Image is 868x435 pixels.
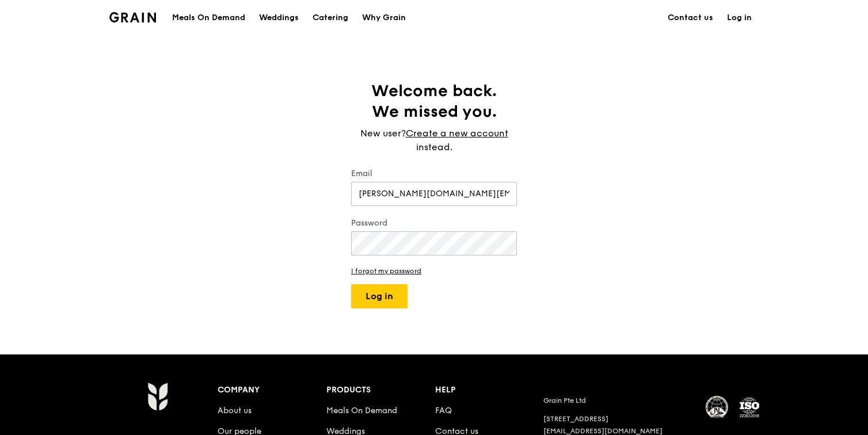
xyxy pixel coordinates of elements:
div: Grain Pte Ltd [543,396,692,405]
label: Password [351,217,517,229]
div: Company [218,382,326,398]
span: New user? [360,128,406,139]
div: Help [435,382,544,398]
img: Grain [109,12,156,22]
a: Weddings [252,1,306,35]
a: Why Grain [355,1,413,35]
h1: Welcome back. We missed you. [351,81,517,122]
label: Email [351,168,517,180]
a: Catering [306,1,355,35]
span: instead. [416,142,452,152]
a: [EMAIL_ADDRESS][DOMAIN_NAME] [543,427,663,435]
div: [STREET_ADDRESS] [543,414,692,424]
img: MUIS Halal Certified [706,396,729,419]
div: Weddings [259,1,299,35]
a: Meals On Demand [326,406,397,415]
a: Create a new account [406,127,508,140]
a: I forgot my password [351,267,517,275]
img: Grain [147,382,167,411]
a: Log in [720,1,759,35]
div: Meals On Demand [172,1,245,35]
div: Products [326,382,435,398]
a: FAQ [435,406,452,415]
div: Why Grain [362,1,406,35]
div: Catering [313,1,348,35]
a: Contact us [661,1,720,35]
a: About us [218,406,252,415]
button: Log in [351,284,408,308]
img: ISO Certified [738,396,761,419]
